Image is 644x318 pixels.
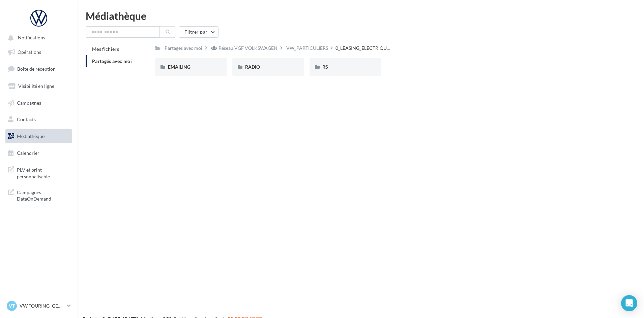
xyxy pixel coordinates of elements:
[165,45,202,51] div: Partagés avec moi
[86,11,636,21] div: Médiathèque
[17,188,69,202] span: Campagnes DataOnDemand
[4,112,74,127] a: Contacts
[18,35,45,41] span: Notifications
[18,83,54,89] span: Visibilité en ligne
[9,303,15,309] span: VT
[5,299,72,312] a: VT VW TOURING [GEOGRAPHIC_DATA]
[4,129,74,143] a: Médiathèque
[92,46,119,52] span: Mes fichiers
[621,295,637,311] div: Open Intercom Messenger
[17,100,41,105] span: Campagnes
[245,64,260,70] span: RADIO
[4,96,74,110] a: Campagnes
[4,146,74,160] a: Calendrier
[17,133,45,139] span: Médiathèque
[335,45,390,51] span: 0_LEASING_ELECTRIQU...
[17,116,36,122] span: Contacts
[17,150,39,156] span: Calendrier
[17,66,56,72] span: Boîte de réception
[92,58,132,64] span: Partagés avec moi
[20,303,64,309] p: VW TOURING [GEOGRAPHIC_DATA]
[4,185,74,205] a: Campagnes DataOnDemand
[4,45,74,59] a: Opérations
[4,163,74,182] a: PLV et print personnalisable
[218,45,277,51] div: Réseau VGF VOLKSWAGEN
[286,45,328,51] div: VW_PARTICULIERS
[179,26,218,38] button: Filtrer par
[168,64,191,70] span: EMAILING
[17,165,69,180] span: PLV et print personnalisable
[322,64,328,70] span: RS
[18,49,41,55] span: Opérations
[4,79,74,93] a: Visibilité en ligne
[4,62,74,76] a: Boîte de réception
